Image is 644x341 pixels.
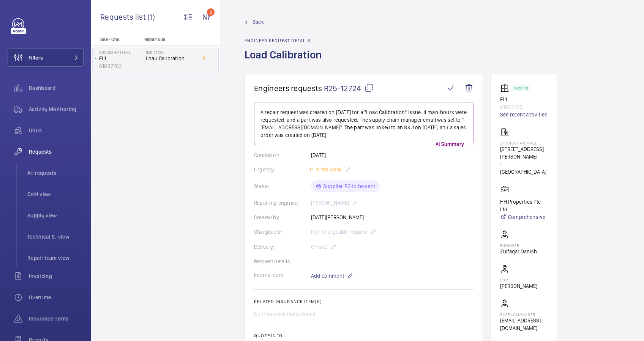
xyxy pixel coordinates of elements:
p: [STREET_ADDRESS][PERSON_NAME] [500,145,548,160]
span: Requests [29,148,84,156]
h2: Engineer request details [245,38,326,43]
span: Filters [28,54,43,61]
h2: R25-12724 [146,50,196,55]
p: 61837763 [99,62,143,70]
p: Supply manager [500,312,548,317]
span: Engineers requests [254,83,322,93]
h2: Related insurance item(s) [254,299,474,304]
span: R25-12724 [324,83,374,93]
span: Back [253,18,264,26]
p: AI Summary [432,140,467,148]
span: Technical S. view [27,233,84,240]
span: Activity Monitoring [29,105,84,113]
h1: Load Calibration [245,48,326,74]
span: Invoicing [29,272,84,280]
p: FL1 [99,55,143,62]
h2: Quote info [254,333,474,338]
span: Insurance items [29,315,84,322]
span: CSM view [27,190,84,198]
p: Site - Unit [91,37,141,42]
span: Supply view [27,212,84,219]
span: Load Calibration [146,55,196,62]
span: All requests [27,169,84,177]
p: 61837763 [500,103,548,111]
span: Add comment [311,272,344,280]
p: HH Properties Pte Ltd [500,198,548,213]
p: Zulfaqar Danish [500,248,537,255]
span: Overtime [29,294,84,301]
p: - [GEOGRAPHIC_DATA] [500,160,548,176]
span: Dashboard [29,84,84,92]
span: Requests list [100,12,147,22]
img: elevator.svg [500,83,512,93]
p: [PERSON_NAME] [500,282,537,290]
p: Zhongshan Mall [99,50,143,55]
span: Units [29,127,84,134]
span: Repair team view [27,254,84,262]
p: [EMAIL_ADDRESS][DOMAIN_NAME] [500,317,548,332]
p: A repair request was created on [DATE] for a "Load Calibration" issue. 4 man-hours were requested... [260,108,467,139]
a: Comprehensive [500,213,548,221]
a: See recent activities [500,111,548,118]
p: Repair title [144,37,194,42]
p: FL1 [500,96,548,103]
p: Engineer [500,243,537,248]
p: CSM [500,278,537,282]
button: Filters [8,49,84,67]
p: Working [514,87,528,90]
p: Zhongshan Mall [500,141,548,145]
